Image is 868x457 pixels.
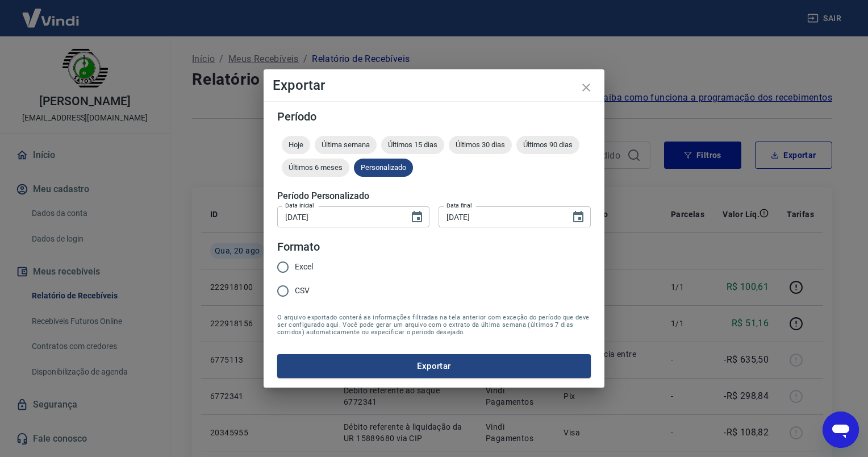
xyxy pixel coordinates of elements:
div: Personalizado [354,159,413,177]
div: Última semana [315,136,377,154]
label: Data inicial [285,201,314,210]
span: CSV [295,285,310,297]
div: Últimos 30 dias [449,136,512,154]
legend: Formato [277,239,320,255]
iframe: Botão para abrir a janela de mensagens [823,412,859,448]
span: Últimos 15 dias [381,140,444,149]
div: Últimos 15 dias [381,136,444,154]
button: close [573,74,600,101]
span: Hoje [282,140,310,149]
input: DD/MM/YYYY [439,206,562,227]
span: O arquivo exportado conterá as informações filtradas na tela anterior com exceção do período que ... [277,314,591,336]
button: Choose date, selected date is 20 de ago de 2025 [406,206,428,228]
span: Últimos 90 dias [516,140,579,149]
span: Personalizado [354,163,413,172]
div: Hoje [282,136,310,154]
button: Exportar [277,354,591,378]
h4: Exportar [273,78,595,92]
button: Choose date, selected date is 20 de ago de 2025 [567,206,590,228]
span: Última semana [315,140,377,149]
span: Excel [295,261,313,273]
h5: Período Personalizado [277,190,591,202]
div: Últimos 6 meses [282,159,349,177]
h5: Período [277,111,591,122]
label: Data final [446,201,472,210]
span: Últimos 6 meses [282,163,349,172]
span: Últimos 30 dias [449,140,512,149]
div: Últimos 90 dias [516,136,579,154]
input: DD/MM/YYYY [277,206,401,227]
